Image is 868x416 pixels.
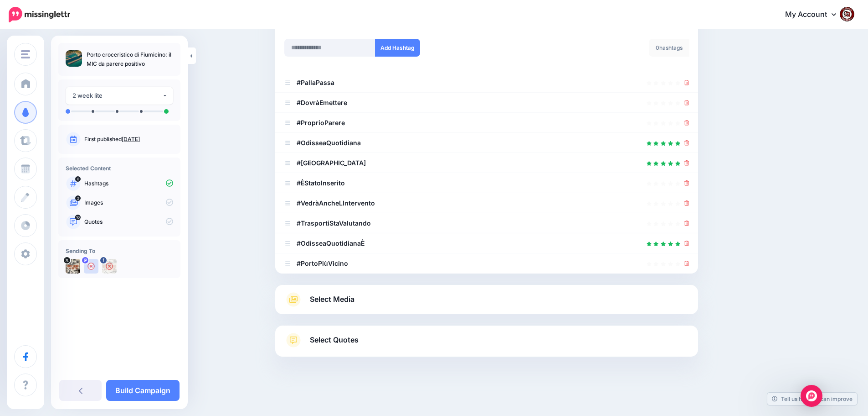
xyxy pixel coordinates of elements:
[284,292,689,307] a: Select Media
[284,4,689,274] div: Select Hashtags
[66,247,173,254] h4: Sending To
[297,159,366,167] b: #[GEOGRAPHIC_DATA]
[297,259,348,267] b: #PortoPiùVicino
[66,50,82,67] img: 72922211f8c31f3179148ca6b3d1779b_thumb.jpg
[297,239,365,247] b: #OdisseaQuotidianaÈ
[656,44,659,51] span: 0
[767,393,857,405] a: Tell us how we can improve
[84,199,173,207] p: Images
[297,199,375,207] b: #VedràAncheLIntervento
[66,165,173,172] h4: Selected Content
[75,215,81,220] span: 10
[9,7,70,22] img: Missinglettr
[66,87,173,105] button: 2 week lite
[84,259,98,274] img: user_default_image.png
[75,195,81,201] span: 2
[297,139,361,147] b: #OdisseaQuotidiana
[75,176,81,182] span: 0
[87,50,173,68] p: Porto croceristico di Fiumicino: il MIC da parere positivo
[649,39,689,57] div: hashtags
[297,219,371,227] b: #TrasportiStaValutando
[21,50,30,58] img: menu.png
[284,333,689,357] a: Select Quotes
[310,293,354,305] span: Select Media
[72,90,162,101] div: 2 week lite
[84,218,173,226] p: Quotes
[375,39,420,57] button: Add Hashtag
[310,334,359,346] span: Select Quotes
[84,135,173,143] p: First published
[297,79,334,86] b: #PallaPassa
[102,259,117,274] img: 463453305_2684324355074873_6393692129472495966_n-bsa154739.jpg
[297,179,345,187] b: #ÈStatoInserito
[297,119,345,126] b: #ProprioParere
[122,136,140,142] a: [DATE]
[84,179,173,188] p: Hashtags
[297,99,347,106] b: #DovràEmettere
[66,259,80,274] img: uTTNWBrh-84924.jpeg
[801,385,822,407] div: Open Intercom Messenger
[776,4,854,26] a: My Account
